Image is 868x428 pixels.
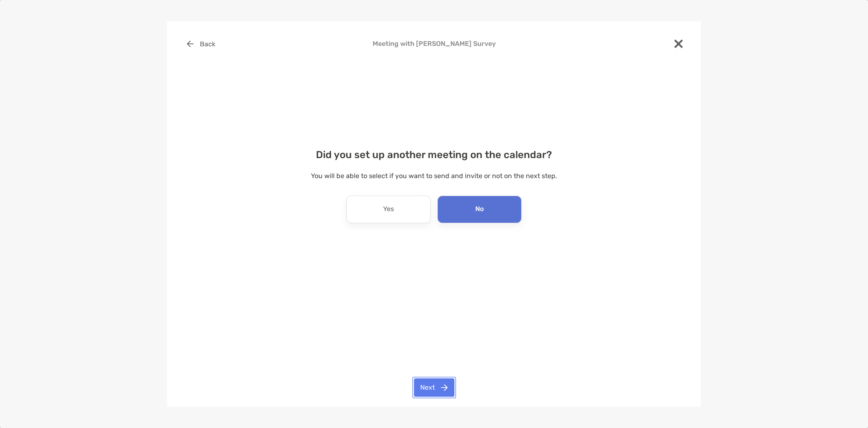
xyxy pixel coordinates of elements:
p: No [475,203,484,216]
p: You will be able to select if you want to send and invite or not on the next step. [180,171,688,181]
button: Next [414,378,454,397]
h4: Did you set up another meeting on the calendar? [180,149,688,161]
img: button icon [187,40,194,47]
img: close modal [674,40,683,48]
h4: Meeting with [PERSON_NAME] Survey [180,40,688,48]
button: Back [180,35,222,53]
p: Yes [383,203,394,216]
